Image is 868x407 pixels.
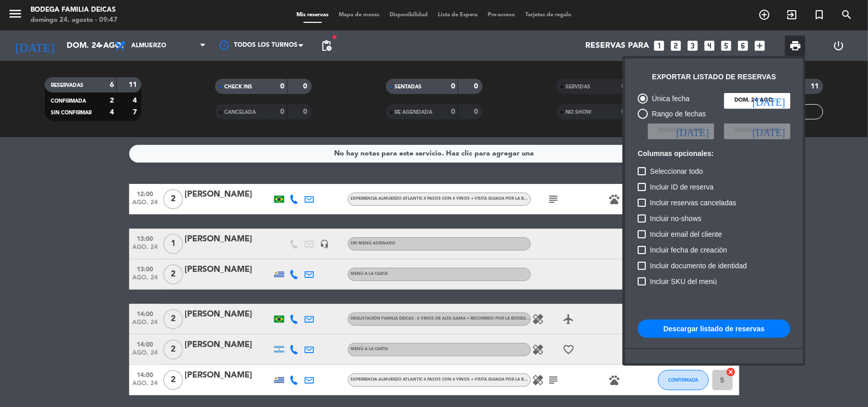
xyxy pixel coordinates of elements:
i: [DATE] [676,126,709,136]
span: Incluir no-shows [650,212,701,225]
span: [PERSON_NAME] [734,127,780,136]
span: Incluir email del cliente [650,228,722,240]
span: pending_actions [320,40,333,52]
div: Rango de fechas [648,108,706,120]
span: Seleccionar todo [650,165,703,177]
i: [DATE] [753,126,785,136]
span: Incluir fecha de creación [650,244,727,256]
button: Descargar listado de reservas [638,320,790,338]
i: [DATE] [753,96,785,106]
span: fiber_manual_record [332,34,338,40]
span: Incluir reservas canceladas [650,197,736,209]
span: Incluir documento de identidad [650,260,747,272]
span: [PERSON_NAME] [658,127,704,136]
span: print [789,40,801,52]
div: Exportar listado de reservas [652,71,776,83]
h6: Columnas opcionales: [638,149,790,158]
span: Incluir ID de reserva [650,181,713,193]
span: Incluir SKU del menú [650,275,717,288]
div: Única fecha [648,93,690,105]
